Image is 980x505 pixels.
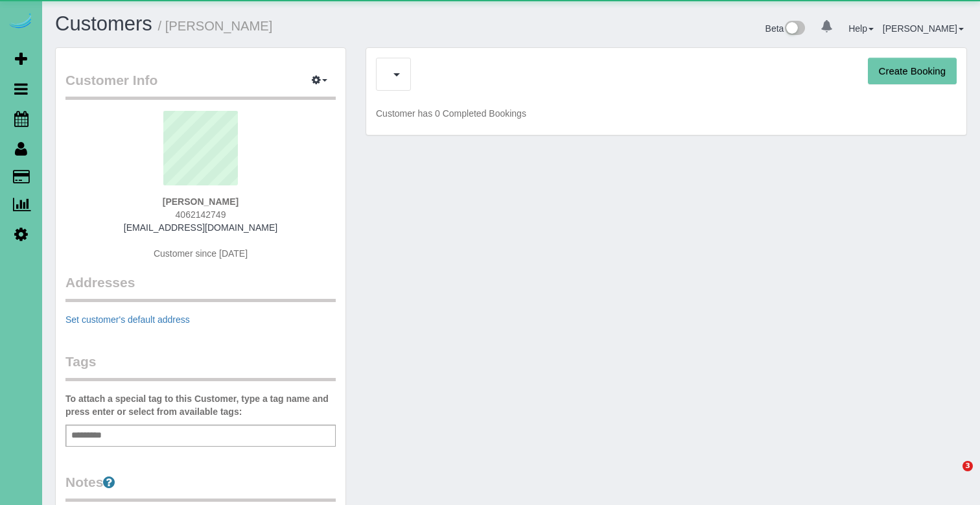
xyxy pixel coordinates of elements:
span: 3 [962,461,973,471]
p: Customer has 0 Completed Bookings [376,107,957,120]
a: [PERSON_NAME] [883,23,964,34]
span: Customer since [DATE] [154,248,248,259]
label: To attach a special tag to this Customer, type a tag name and press enter or select from availabl... [65,392,336,418]
strong: [PERSON_NAME] [163,196,239,207]
button: Create Booking [868,58,957,85]
a: Set customer's default address [65,314,190,325]
legend: Tags [65,352,336,381]
img: Automaid Logo [8,13,34,31]
legend: Notes [65,473,336,502]
span: 4062142749 [176,209,226,220]
img: New interface [784,21,805,38]
small: / [PERSON_NAME] [158,19,273,33]
iframe: Intercom live chat [936,461,967,492]
a: Customers [55,12,152,35]
a: [EMAIL_ADDRESS][DOMAIN_NAME] [124,222,277,233]
legend: Customer Info [65,71,336,100]
a: Help [848,23,874,34]
a: Beta [765,23,806,34]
